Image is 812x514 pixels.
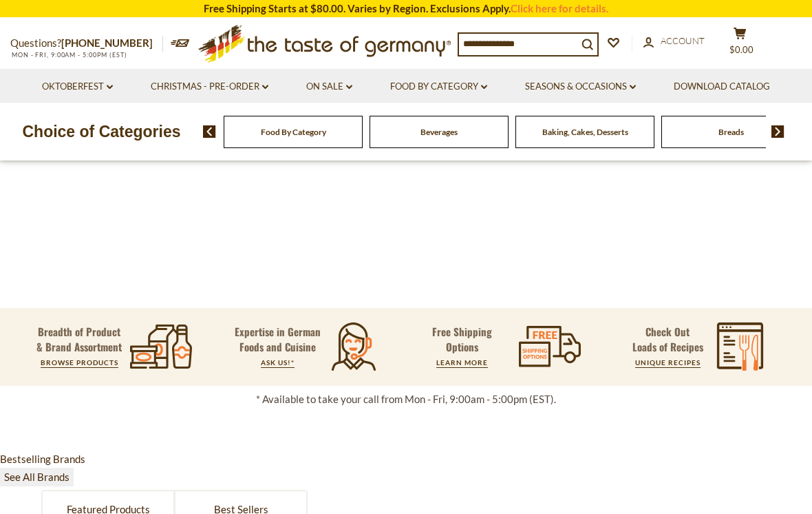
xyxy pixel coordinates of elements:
a: UNIQUE RECIPES [635,358,701,367]
a: Breads [718,127,744,137]
a: ASK US!* [261,358,295,367]
a: On Sale [306,79,352,94]
a: BROWSE PRODUCTS [41,358,118,367]
a: Account [643,34,705,49]
a: Click here for details. [511,2,608,14]
a: Beverages [420,127,458,137]
img: previous arrow [203,125,216,138]
a: Food By Category [390,79,487,94]
a: LEARN MORE [436,358,488,367]
a: Christmas - PRE-ORDER [151,79,268,94]
a: Food By Category [261,127,326,137]
p: Check Out Loads of Recipes [632,324,703,354]
p: Free Shipping Options [416,324,507,354]
span: $0.00 [729,44,754,55]
a: Baking, Cakes, Desserts [542,127,628,137]
a: Seasons & Occasions [525,79,636,94]
p: Expertise in German Foods and Cuisine [228,324,327,354]
a: [PHONE_NUMBER] [61,37,153,49]
p: Questions? [10,34,163,52]
span: Account [661,35,705,46]
a: Oktoberfest [42,79,113,94]
p: Breadth of Product & Brand Assortment [36,324,122,354]
img: next arrow [771,125,784,138]
a: Download Catalog [674,79,770,94]
span: MON - FRI, 9:00AM - 5:00PM (EST) [10,51,127,59]
button: $0.00 [719,27,760,61]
